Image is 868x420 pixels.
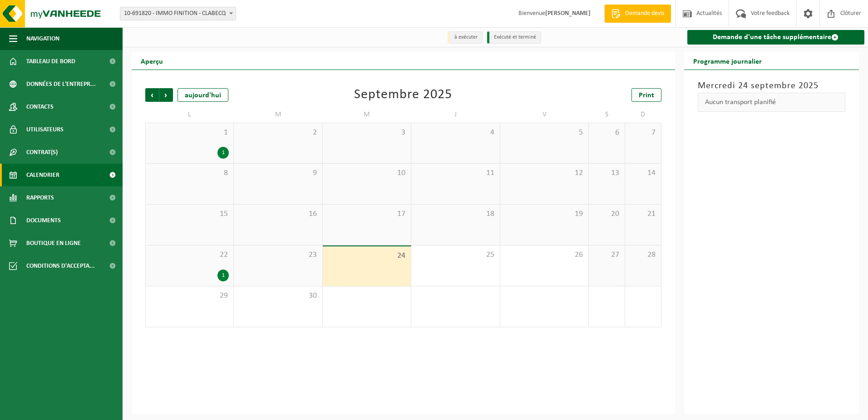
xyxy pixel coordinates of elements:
li: à exécuter [448,31,483,44]
span: 29 [150,291,229,301]
span: 27 [593,250,620,260]
span: 20 [593,209,620,219]
h2: Aperçu [132,52,172,70]
span: Conditions d'accepta... [26,255,95,277]
span: 4 [416,128,495,138]
span: 12 [505,168,584,178]
span: 19 [505,209,584,219]
span: 16 [238,209,317,219]
span: 26 [505,250,584,260]
span: 7 [630,128,656,138]
span: 15 [150,209,229,219]
span: 11 [416,168,495,178]
span: 25 [416,250,495,260]
span: 10 [327,168,406,178]
span: Données de l'entrepr... [26,73,96,95]
span: Précédent [145,88,159,102]
div: 1 [217,147,229,159]
strong: [PERSON_NAME] [545,10,591,17]
a: Demande devis [604,5,671,23]
span: 2 [238,128,317,138]
span: Print [639,92,654,99]
span: 14 [630,168,656,178]
span: 10-691820 - IMMO FINITION - CLABECQ [120,7,236,20]
span: 28 [630,250,656,260]
div: 1 [217,270,229,281]
span: 3 [327,128,406,138]
td: M [323,106,411,123]
a: Print [631,88,661,102]
h3: Mercredi 24 septembre 2025 [698,79,846,93]
span: 13 [593,168,620,178]
span: Contrat(s) [26,141,58,164]
span: 10-691820 - IMMO FINITION - CLABECQ [120,7,236,20]
td: L [145,106,234,123]
a: Demande d'une tâche supplémentaire [687,30,865,45]
span: Navigation [26,27,59,50]
div: Aucun transport planifié [698,93,846,112]
span: 18 [416,209,495,219]
span: Boutique en ligne [26,232,81,255]
div: Septembre 2025 [354,88,452,102]
span: 5 [505,128,584,138]
h2: Programme journalier [684,52,771,70]
span: 8 [150,168,229,178]
li: Exécuté et terminé [487,31,541,44]
span: Calendrier [26,164,59,186]
span: 9 [238,168,317,178]
span: Documents [26,209,61,232]
div: aujourd'hui [178,88,228,102]
span: Rapports [26,186,54,209]
span: 1 [150,128,229,138]
td: M [234,106,322,123]
span: 22 [150,250,229,260]
td: D [625,106,661,123]
span: Tableau de bord [26,50,75,73]
span: Suivant [159,88,173,102]
td: S [589,106,625,123]
span: Utilisateurs [26,118,64,141]
span: Demande devis [623,9,666,18]
td: V [500,106,589,123]
span: 21 [630,209,656,219]
span: 17 [327,209,406,219]
span: Contacts [26,95,54,118]
span: 24 [327,251,406,261]
span: 6 [593,128,620,138]
span: 23 [238,250,317,260]
td: J [411,106,500,123]
span: 30 [238,291,317,301]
